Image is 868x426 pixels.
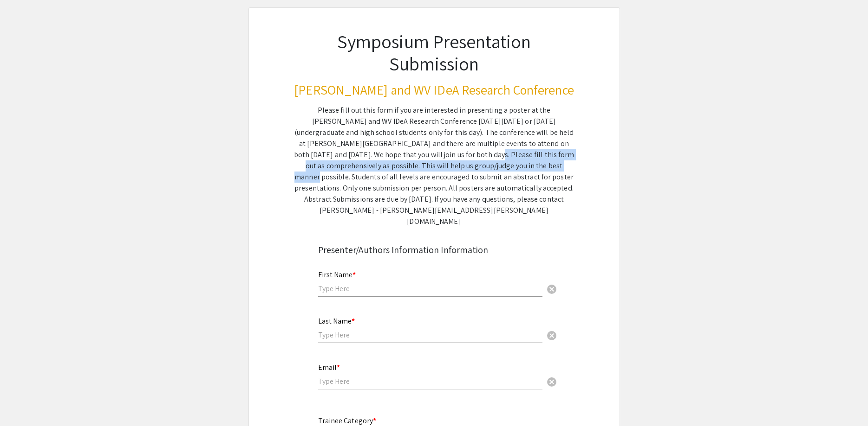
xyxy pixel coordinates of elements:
button: Clear [542,372,561,390]
button: Clear [542,279,561,298]
input: Type Here [318,376,542,386]
input: Type Here [318,330,542,340]
h1: Symposium Presentation Submission [294,30,574,75]
button: Clear [542,325,561,344]
input: Type Here [318,284,542,293]
span: cancel [546,284,557,295]
iframe: Chat [7,384,39,419]
span: cancel [546,330,557,341]
div: Presenter/Authors Information Information [318,243,550,257]
h3: [PERSON_NAME] and WV IDeA Research Conference [294,82,574,98]
mat-label: First Name [318,270,356,280]
div: Please fill out this form if you are interested in presenting a poster at the [PERSON_NAME] and W... [294,105,574,227]
span: cancel [546,376,557,388]
mat-label: Trainee Category [318,416,377,426]
mat-label: Last Name [318,316,355,326]
mat-label: Email [318,362,340,372]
